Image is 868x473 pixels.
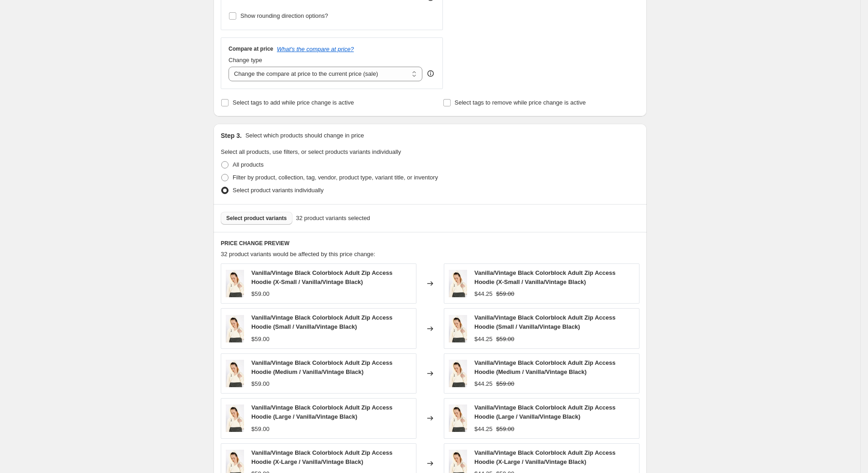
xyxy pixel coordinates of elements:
[251,379,270,389] div: $59.00
[474,379,493,389] div: $44.25
[233,161,264,168] span: All products
[221,251,375,258] span: 32 product variants would be affected by this price change:
[474,314,615,330] span: Vanilla/Vintage Black Colorblock Adult Zip Access Hoodie (Small / Vanilla/Vintage Black)
[251,269,392,285] span: Vanilla/Vintage Black Colorblock Adult Zip Access Hoodie (X-Small / Vanilla/Vintage Black)
[251,314,392,330] span: Vanilla/Vintage Black Colorblock Adult Zip Access Hoodie (Small / Vanilla/Vintage Black)
[233,187,323,194] span: Select product variants individually
[221,148,401,155] span: Select all products, use filters, or select products variants individually
[251,359,392,375] span: Vanilla/Vintage Black Colorblock Adult Zip Access Hoodie (Medium / Vanilla/Vintage Black)
[474,289,493,299] div: $44.25
[233,174,438,181] span: Filter by product, collection, tag, vendor, product type, variant title, or inventory
[226,270,244,297] img: SIZINGLISTING_CBH_Vanilla-01_80x.jpg
[221,240,639,247] h6: PRICE CHANGE PREVIEW
[240,12,328,19] span: Show rounding direction options?
[449,315,467,342] img: SIZINGLISTING_CBH_Vanilla-01_80x.jpg
[226,360,244,387] img: SIZINGLISTING_CBH_Vanilla-01_80x.jpg
[496,379,515,389] strike: $59.00
[474,359,615,375] span: Vanilla/Vintage Black Colorblock Adult Zip Access Hoodie (Medium / Vanilla/Vintage Black)
[245,131,364,140] p: Select which products should change in price
[226,215,287,222] span: Select product variants
[277,46,354,53] button: What's the compare at price?
[229,45,273,53] h3: Compare at price
[474,425,493,434] div: $44.25
[233,99,354,106] span: Select tags to add while price change is active
[251,449,392,465] span: Vanilla/Vintage Black Colorblock Adult Zip Access Hoodie (X-Large / Vanilla/Vintage Black)
[251,404,392,420] span: Vanilla/Vintage Black Colorblock Adult Zip Access Hoodie (Large / Vanilla/Vintage Black)
[474,404,615,420] span: Vanilla/Vintage Black Colorblock Adult Zip Access Hoodie (Large / Vanilla/Vintage Black)
[496,289,515,299] strike: $59.00
[474,449,615,465] span: Vanilla/Vintage Black Colorblock Adult Zip Access Hoodie (X-Large / Vanilla/Vintage Black)
[426,69,435,78] div: help
[251,289,270,299] div: $59.00
[296,214,370,223] span: 32 product variants selected
[449,405,467,432] img: SIZINGLISTING_CBH_Vanilla-01_80x.jpg
[455,99,586,106] span: Select tags to remove while price change is active
[226,315,244,342] img: SIZINGLISTING_CBH_Vanilla-01_80x.jpg
[474,269,615,285] span: Vanilla/Vintage Black Colorblock Adult Zip Access Hoodie (X-Small / Vanilla/Vintage Black)
[449,360,467,387] img: SIZINGLISTING_CBH_Vanilla-01_80x.jpg
[251,335,270,344] div: $59.00
[251,425,270,434] div: $59.00
[474,335,493,344] div: $44.25
[449,270,467,297] img: SIZINGLISTING_CBH_Vanilla-01_80x.jpg
[496,425,515,434] strike: $59.00
[221,131,242,140] h2: Step 3.
[496,335,515,344] strike: $59.00
[229,57,262,63] span: Change type
[221,212,292,225] button: Select product variants
[226,405,244,432] img: SIZINGLISTING_CBH_Vanilla-01_80x.jpg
